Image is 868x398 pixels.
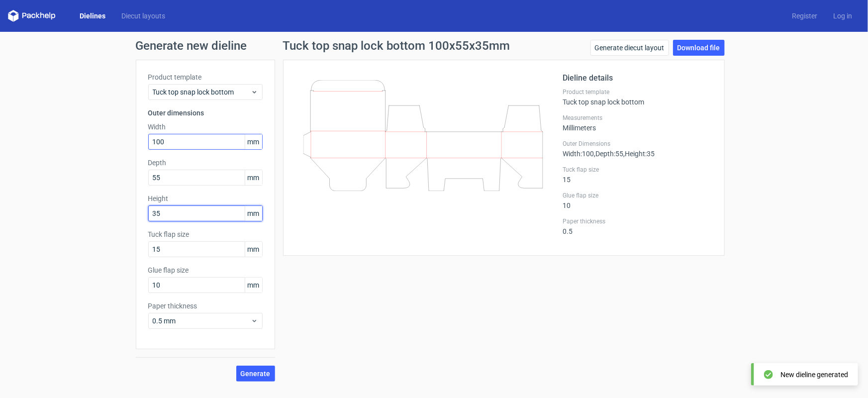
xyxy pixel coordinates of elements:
label: Glue flap size [563,192,712,199]
div: 10 [563,192,712,209]
label: Tuck flap size [148,229,263,239]
span: mm [245,206,262,221]
span: Tuck top snap lock bottom [153,87,251,97]
label: Paper thickness [148,301,263,311]
label: Glue flap size [148,265,263,275]
span: 0.5 mm [153,316,251,326]
div: Millimeters [563,114,712,132]
a: Download file [673,40,725,56]
h1: Tuck top snap lock bottom 100x55x35mm [283,40,510,52]
span: mm [245,134,262,149]
span: mm [245,278,262,293]
a: Dielines [72,11,113,21]
label: Depth [148,158,263,168]
label: Outer Dimensions [563,140,712,148]
div: 15 [563,166,712,184]
span: Width : 100 [563,150,594,158]
a: Diecut layouts [113,11,173,21]
span: mm [245,170,262,185]
label: Measurements [563,114,712,122]
h1: Generate new dieline [136,40,733,52]
label: Paper thickness [563,217,712,225]
div: New dieline generated [780,370,848,380]
label: Height [148,194,263,203]
div: 0.5 [563,217,712,235]
span: , Depth : 55 [594,150,624,158]
a: Register [784,11,825,21]
a: Generate diecut layout [590,40,669,56]
label: Tuck flap size [563,166,712,174]
label: Width [148,122,263,132]
a: Log in [825,11,860,21]
button: Generate [236,366,275,382]
span: , Height : 35 [624,150,655,158]
label: Product template [148,72,263,82]
h3: Outer dimensions [148,108,263,118]
h2: Dieline details [563,72,712,84]
span: Generate [241,370,271,377]
div: Tuck top snap lock bottom [563,88,712,106]
span: mm [245,242,262,257]
label: Product template [563,88,712,96]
